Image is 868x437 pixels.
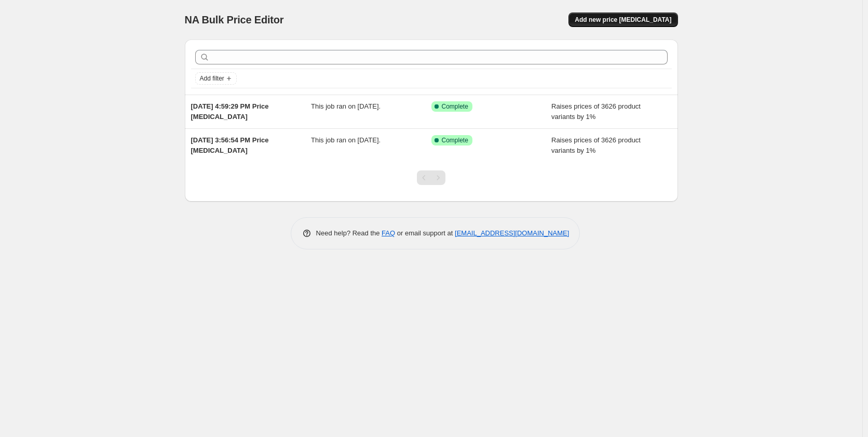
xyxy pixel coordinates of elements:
[442,136,468,144] span: Complete
[382,229,395,237] a: FAQ
[442,102,468,111] span: Complete
[316,229,382,237] span: Need help? Read the
[185,14,284,25] span: NA Bulk Price Editor
[191,102,269,121] span: [DATE] 4:59:29 PM Price [MEDICAL_DATA]
[417,170,445,185] nav: Pagination
[200,74,224,83] span: Add filter
[311,136,381,144] span: This job ran on [DATE].
[568,12,677,27] button: Add new price [MEDICAL_DATA]
[551,102,641,121] span: Raises prices of 3626 product variants by 1%
[575,16,671,24] span: Add new price [MEDICAL_DATA]
[311,102,381,110] span: This job ran on [DATE].
[551,136,641,154] span: Raises prices of 3626 product variants by 1%
[395,229,455,237] span: or email support at
[455,229,569,237] a: [EMAIL_ADDRESS][DOMAIN_NAME]
[191,136,269,154] span: [DATE] 3:56:54 PM Price [MEDICAL_DATA]
[195,72,237,85] button: Add filter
